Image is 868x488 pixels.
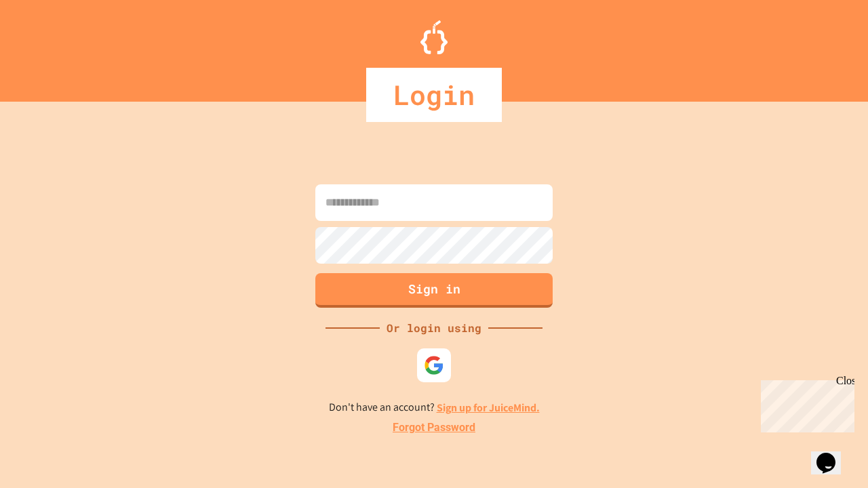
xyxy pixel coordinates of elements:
img: google-icon.svg [424,355,444,375]
p: Don't have an account? [329,399,540,416]
div: Login [366,68,502,122]
iframe: chat widget [755,375,854,432]
div: Or login using [380,320,488,336]
button: Sign in [315,273,553,308]
a: Forgot Password [393,420,475,436]
iframe: chat widget [811,434,854,474]
a: Sign up for JuiceMind. [437,401,540,415]
img: Logo.svg [420,20,448,54]
div: Chat with us now!Close [5,5,94,86]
